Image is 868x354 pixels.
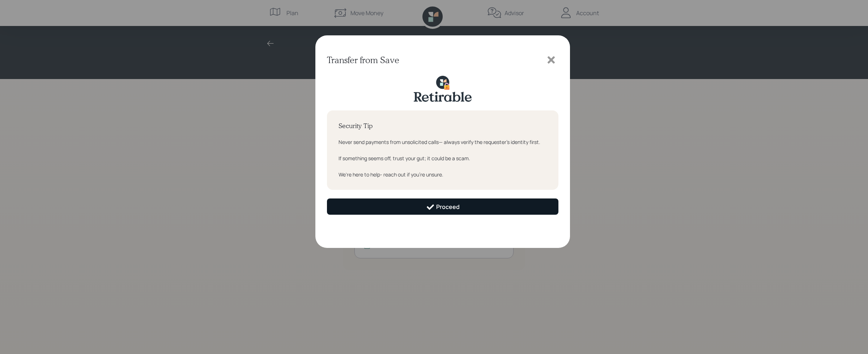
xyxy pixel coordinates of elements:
div: Never send payments from unsolicited calls— always verify the requester's identity first. [339,138,547,146]
h3: Transfer from Save [327,55,399,65]
h4: Security Tip [339,122,547,130]
div: We're here to help- reach out if you're unsure. [339,171,547,178]
img: retirable-security-lock [414,76,472,102]
div: If something seems off, trust your gut; it could be a scam. [339,154,547,162]
div: Proceed [426,203,460,211]
button: Proceed [327,198,558,215]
